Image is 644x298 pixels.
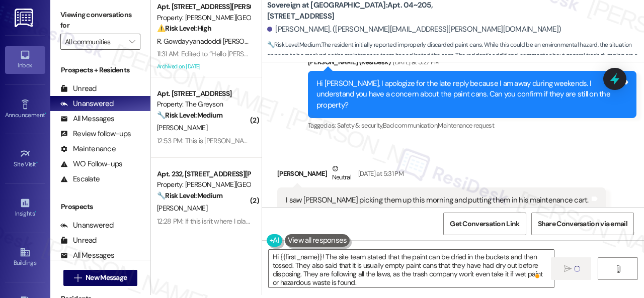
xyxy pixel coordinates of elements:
div: Prospects + Residents [50,65,150,75]
div: Review follow-ups [60,129,131,139]
label: Viewing conversations for [60,7,140,34]
strong: ⚠️ Risk Level: High [157,24,211,33]
span: Bad communication , [383,121,438,130]
span: : The resident initially reported improperly discarded paint cans. While this could be an environ... [267,40,644,72]
div: Unread [60,83,97,94]
div: [PERSON_NAME] [277,163,606,188]
span: Maintenance request [438,121,494,130]
a: Inbox [5,46,45,73]
div: WO Follow-ups [60,159,122,169]
span: New Message [86,272,127,283]
textarea: To enrich screen reader interactions, please activate Accessibility in Grammarly extension settings [269,250,554,287]
i:  [74,274,82,282]
div: Unread [60,235,97,246]
span: • [45,110,46,117]
div: 12:28 PM: If this isn't where I place work orders may I be redirected somewhere else [157,217,398,226]
div: Prospects [50,202,150,212]
input: All communities [65,34,124,50]
div: Property: The Greyson [157,99,250,110]
a: Buildings [5,244,45,271]
span: [PERSON_NAME] [157,204,207,213]
div: Apt. [STREET_ADDRESS][PERSON_NAME] [157,2,250,12]
span: R. Gowdayyanadoddi [PERSON_NAME] [157,37,276,46]
button: New Message [63,270,138,286]
div: Apt. 232, [STREET_ADDRESS][PERSON_NAME] [157,169,250,179]
div: Archived on [DATE] [156,60,251,73]
div: Escalate [60,174,100,184]
a: Insights • [5,194,45,222]
div: 12:53 PM: This is [PERSON_NAME] at the Greyson in [GEOGRAPHIC_DATA], [US_STATE] [157,136,409,145]
div: Tagged as: [308,118,636,133]
a: Site Visit • [5,145,45,172]
div: [PERSON_NAME]. ([PERSON_NAME][EMAIL_ADDRESS][PERSON_NAME][DOMAIN_NAME]) [267,24,561,35]
div: All Messages [60,114,114,124]
span: • [36,159,38,166]
div: I saw [PERSON_NAME] picking them up this morning and putting them in his maintenance cart. I woul... [286,195,590,227]
span: Safety & security , [337,121,383,130]
div: Hi [PERSON_NAME], I apologize for the late reply because I am away during weekends. I understand ... [316,78,620,111]
div: [PERSON_NAME] (ResiDesk) [308,57,636,71]
span: Get Conversation Link [450,219,519,229]
button: Share Conversation via email [531,213,634,235]
i:  [129,38,135,46]
div: Apt. [STREET_ADDRESS] [157,88,250,99]
div: Unanswered [60,220,114,231]
i:  [614,265,622,273]
div: [DATE] at 5:31 PM [356,168,404,179]
div: Property: [PERSON_NAME][GEOGRAPHIC_DATA] [157,179,250,190]
div: All Messages [60,250,114,261]
img: ResiDesk Logo [15,9,35,27]
strong: 🔧 Risk Level: Medium [157,191,222,200]
div: Neutral [330,163,353,184]
button: Get Conversation Link [443,213,526,235]
span: [PERSON_NAME] [157,123,207,132]
span: • [35,209,36,216]
span: Share Conversation via email [538,219,627,229]
div: Property: [PERSON_NAME][GEOGRAPHIC_DATA] [157,13,250,23]
div: [DATE] at 5:27 PM [390,57,439,67]
strong: 🔧 Risk Level: Medium [157,111,222,120]
i:  [564,265,572,273]
div: Unanswered [60,98,114,109]
strong: 🔧 Risk Level: Medium [267,41,320,49]
div: Maintenance [60,144,116,154]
